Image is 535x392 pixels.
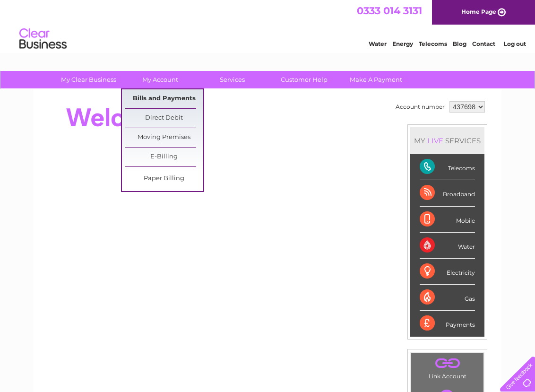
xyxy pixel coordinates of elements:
[420,285,475,311] div: Gas
[411,352,484,382] td: Link Account
[125,148,203,166] a: E-Billing
[419,40,447,47] a: Telecoms
[125,89,203,108] a: Bills and Payments
[357,5,422,17] a: 0333 014 3131
[19,25,67,53] img: logo.png
[504,40,526,47] a: Log out
[414,355,481,372] a: .
[193,71,271,88] a: Services
[337,71,415,88] a: Make A Payment
[265,71,343,88] a: Customer Help
[125,128,203,147] a: Moving Premises
[453,40,466,47] a: Blog
[50,71,128,88] a: My Clear Business
[125,169,203,188] a: Paper Billing
[369,40,387,47] a: Water
[410,127,484,154] div: MY SERVICES
[420,311,475,336] div: Payments
[420,154,475,180] div: Telecoms
[45,5,492,46] div: Clear Business is a trading name of Verastar Limited (registered in [GEOGRAPHIC_DATA] No. 3667643...
[472,40,495,47] a: Contact
[392,40,413,47] a: Energy
[420,259,475,285] div: Electricity
[121,71,199,88] a: My Account
[420,207,475,233] div: Mobile
[420,180,475,206] div: Broadband
[125,109,203,128] a: Direct Debit
[420,233,475,259] div: Water
[425,136,445,145] div: LIVE
[393,99,447,115] td: Account number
